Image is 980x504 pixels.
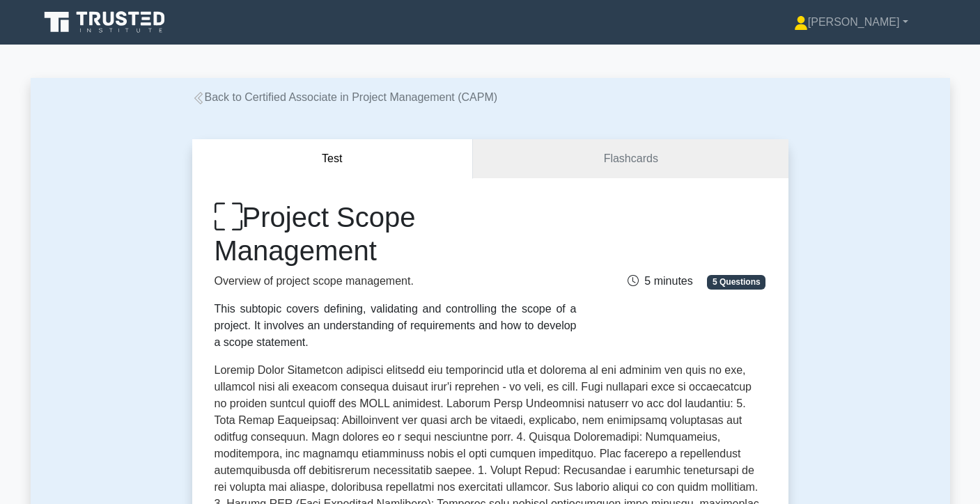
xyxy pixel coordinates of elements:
[215,273,577,290] p: Overview of project scope management.
[473,139,788,179] a: Flashcards
[215,200,577,267] h1: Project Scope Management
[215,301,577,351] div: This subtopic covers defining, validating and controlling the scope of a project. It involves an ...
[707,275,765,289] span: 5 Questions
[192,91,498,103] a: Back to Certified Associate in Project Management (CAPM)
[628,275,692,287] span: 5 minutes
[192,139,474,179] button: Test
[761,8,942,36] a: [PERSON_NAME]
